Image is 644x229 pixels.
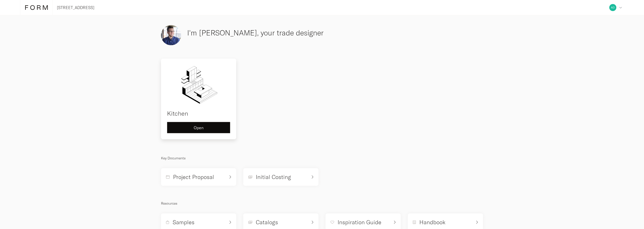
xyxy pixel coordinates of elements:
[609,4,616,11] img: 45acbc6d95ce00a4601ffb50699412da
[167,122,230,133] button: Open
[256,218,278,226] h5: Catalogs
[173,218,194,226] h5: Samples
[161,200,483,206] p: Resources
[194,126,204,130] span: Open
[338,218,381,226] h5: Inspiration Guide
[161,155,483,161] p: Key Documents
[57,5,94,11] p: [STREET_ADDRESS]
[256,173,291,181] h5: Initial Costing
[187,27,360,38] h3: I'm [PERSON_NAME], your trade designer
[173,173,214,181] h5: Project Proposal
[167,109,230,118] h4: Kitchen
[161,25,181,45] img: ScreenShot2022-10-17at10.14.01AM.png
[419,218,446,226] h5: Handbook
[167,65,230,105] img: kitchen.svg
